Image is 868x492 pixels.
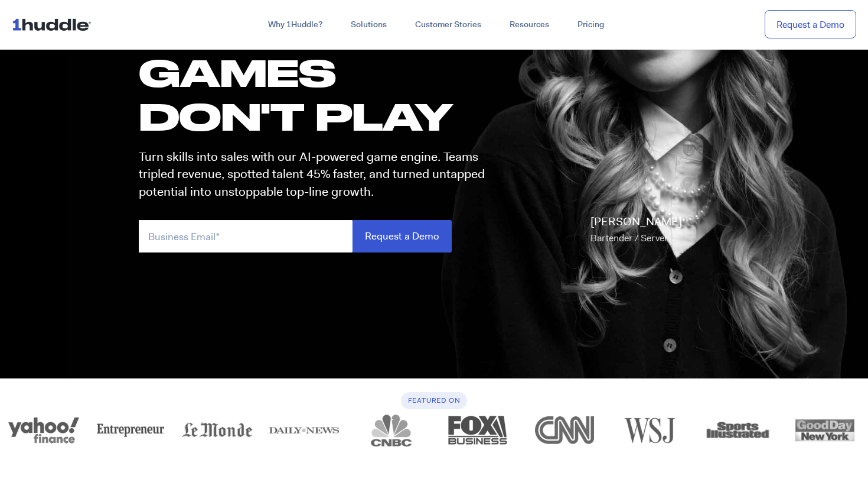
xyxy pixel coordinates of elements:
[694,414,781,446] div: 5 of 12
[176,414,259,446] img: logo_lemonde
[139,220,353,253] input: Business Email*
[523,414,606,446] img: logo_cnn
[781,414,868,446] a: logo_goodday
[590,213,682,247] p: [PERSON_NAME]
[254,14,337,35] a: Why 1Huddle?
[436,414,519,446] img: logo_fox
[401,14,495,35] a: Customer Stories
[263,414,345,446] img: logo_dailynews
[694,414,781,446] a: logo_sports
[260,414,347,446] a: logo_dailynews
[608,414,694,446] a: logo_wsj
[697,414,779,446] img: logo_sports
[347,414,434,446] a: logo_cnbc
[174,414,260,446] div: 11 of 12
[401,392,468,409] h6: Featured On
[87,414,174,446] div: 10 of 12
[353,220,452,253] input: Request a Demo
[521,414,608,446] div: 3 of 12
[610,414,693,446] img: logo_wsj
[434,414,521,446] a: logo_fox
[174,414,260,446] a: logo_lemonde
[350,414,432,446] img: logo_cnbc
[434,414,521,446] div: 2 of 12
[260,414,347,446] div: 12 of 12
[2,414,85,446] img: logo_yahoo
[590,232,668,244] span: Bartender / Server
[139,148,495,200] p: Turn skills into sales with our AI-powered game engine. Teams tripled revenue, spotted talent 45%...
[347,414,434,446] div: 1 of 12
[12,13,96,35] img: ...
[765,10,856,39] a: Request a Demo
[608,414,694,446] div: 4 of 12
[89,414,172,446] img: logo_entrepreneur
[139,8,495,138] h1: these GAMES DON'T PLAY
[495,14,563,35] a: Resources
[337,14,401,35] a: Solutions
[87,414,174,446] a: logo_entrepreneur
[781,414,868,446] div: 6 of 12
[521,414,608,446] a: logo_cnn
[563,14,618,35] a: Pricing
[784,414,866,446] img: logo_goodday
